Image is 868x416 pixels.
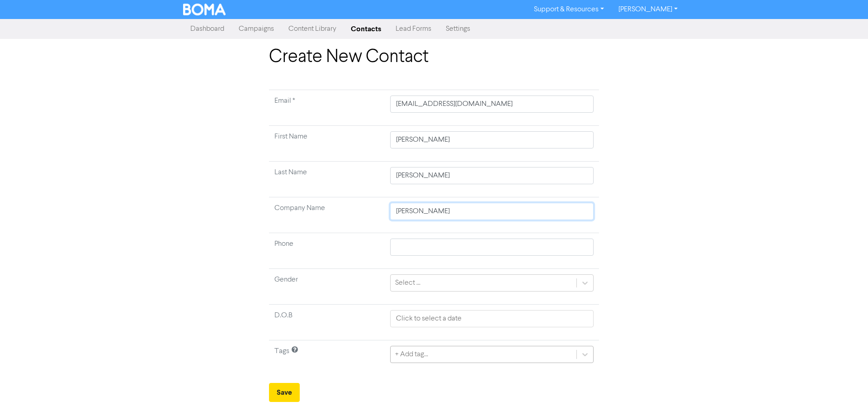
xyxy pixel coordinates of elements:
[281,20,344,38] a: Content Library
[269,126,385,162] td: First Name
[231,20,281,38] a: Campaigns
[269,90,385,126] td: Required
[269,46,599,68] h1: Create New Contact
[611,2,685,17] a: [PERSON_NAME]
[183,20,231,38] a: Dashboard
[269,305,385,340] td: D.O.B
[527,2,611,17] a: Support & Resources
[269,162,385,197] td: Last Name
[439,20,477,38] a: Settings
[269,197,385,233] td: Company Name
[395,277,420,288] div: Select ...
[388,20,439,38] a: Lead Forms
[269,269,385,305] td: Gender
[823,373,868,416] iframe: Chat Widget
[183,4,226,15] img: BOMA Logo
[395,349,428,360] div: + Add tag...
[344,20,388,38] a: Contacts
[269,233,385,269] td: Phone
[269,383,300,402] button: Save
[390,310,594,327] input: Click to select a date
[269,340,385,376] td: Tags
